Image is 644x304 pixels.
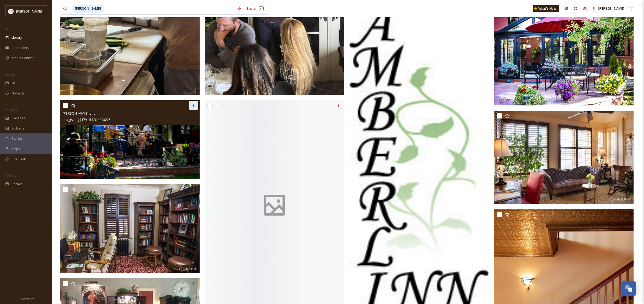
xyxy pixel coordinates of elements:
a: [PERSON_NAME] [590,3,627,14]
span: Uploads [11,91,25,96]
span: [PERSON_NAME] [16,9,42,14]
img: KS Library.jpg [60,184,200,273]
span: image/png | 179.45 kB | 400 x 225 [63,117,111,122]
span: Collections [11,45,29,50]
span: Media Centres [11,55,34,60]
a: What's New [533,5,559,12]
span: COLLECT [5,72,16,76]
span: Embeds [11,126,24,131]
span: [PERSON_NAME].png [63,111,95,116]
span: SnapLink [11,157,26,162]
img: WKP - Chamberlin Inn - HR-1.jpg [494,111,634,204]
a: Privacy Policy [19,295,34,301]
span: MEDIA [5,27,14,31]
button: Open Chat [621,281,636,296]
span: Library [11,35,22,40]
img: Chamberlin Inn Patio [494,7,634,105]
span: Privacy Policy [19,297,34,300]
span: Galleries [11,116,26,121]
span: [PERSON_NAME] [598,6,624,11]
img: images%20(1).png [8,9,14,14]
span: SOCIALS [5,173,16,177]
span: Stories [11,136,23,141]
span: WIDGETS [5,108,17,111]
span: Maps [11,147,20,151]
div: Search [244,3,266,14]
span: UGC [11,81,19,86]
img: Chamberlin.png [60,100,200,179]
span: [PERSON_NAME] [72,5,103,12]
span: Socials [11,182,22,187]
